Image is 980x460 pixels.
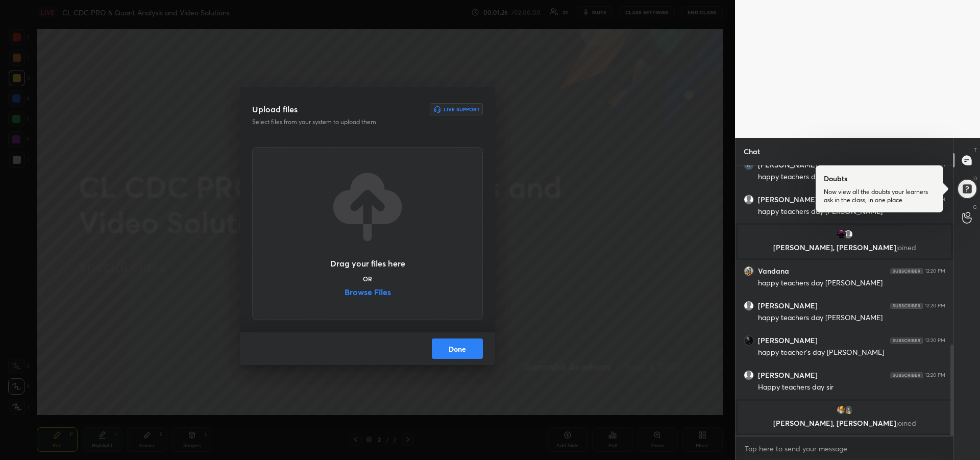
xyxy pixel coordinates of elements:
[736,138,768,165] p: Chat
[432,338,483,359] button: Done
[363,276,372,282] h5: OR
[744,301,753,310] img: default.png
[744,267,753,276] img: thumbnail.jpg
[890,268,923,274] img: 4P8fHbbgJtejmAAAAAElFTkSuQmCC
[758,195,818,204] h6: [PERSON_NAME]
[252,117,418,127] p: Select files from your system to upload them
[744,336,753,345] img: thumbnail.jpg
[925,303,945,309] div: 12:20 PM
[896,418,916,428] span: joined
[890,303,923,309] img: 4P8fHbbgJtejmAAAAAElFTkSuQmCC
[744,371,753,380] img: default.png
[758,301,818,310] h6: [PERSON_NAME]
[758,382,945,393] div: Happy teachers day sir
[925,268,945,274] div: 12:20 PM
[758,313,945,323] div: happy teachers day [PERSON_NAME]
[444,107,480,112] h6: Live Support
[836,229,846,239] img: thumbnail.jpg
[843,229,853,239] img: default.png
[974,146,977,154] p: T
[758,278,945,288] div: happy teachers day [PERSON_NAME]
[890,337,923,344] img: 4P8fHbbgJtejmAAAAAElFTkSuQmCC
[744,419,945,427] p: [PERSON_NAME], [PERSON_NAME]
[758,267,789,276] h6: Vandana
[973,203,977,211] p: G
[252,103,298,115] h3: Upload files
[758,172,945,182] div: happy teachers day [PERSON_NAME]
[925,337,945,344] div: 12:20 PM
[758,348,945,358] div: happy teacher's day [PERSON_NAME]
[744,244,945,252] p: [PERSON_NAME], [PERSON_NAME]
[973,175,977,182] p: D
[330,259,405,268] h3: Drag your files here
[744,195,753,204] img: default.png
[836,405,846,415] img: thumbnail.jpg
[758,371,818,380] h6: [PERSON_NAME]
[896,243,916,252] span: joined
[758,336,818,345] h6: [PERSON_NAME]
[925,372,945,378] div: 12:20 PM
[758,207,945,217] div: happy teachers day [PERSON_NAME]
[890,372,923,378] img: 4P8fHbbgJtejmAAAAAElFTkSuQmCC
[843,405,853,415] img: thumbnail.jpg
[736,165,953,435] div: grid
